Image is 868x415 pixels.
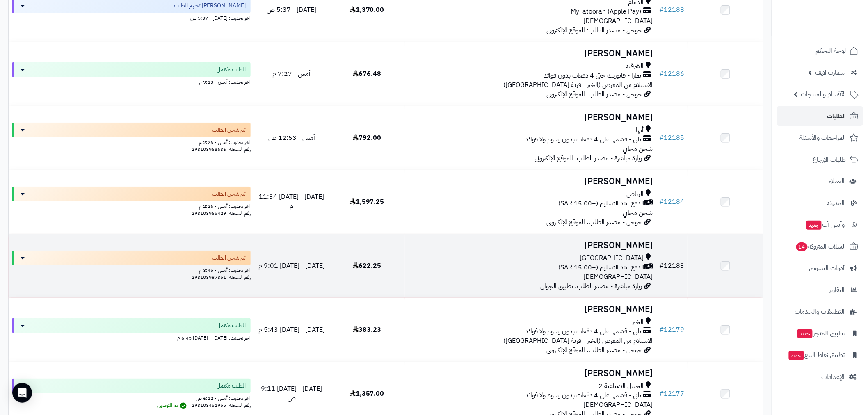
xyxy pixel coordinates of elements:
[777,324,863,343] a: تطبيق المتجرجديد
[827,110,846,122] span: الطلبات
[525,327,641,336] span: تابي - قسّمها على 4 دفعات بدون رسوم ولا فوائد
[353,261,381,271] span: 622.25
[12,383,32,403] div: Open Intercom Messenger
[797,329,813,338] span: جديد
[659,197,684,207] a: #12184
[801,89,846,100] span: الأقسام والمنتجات
[272,69,311,79] span: أمس - 7:27 م
[408,305,653,314] h3: [PERSON_NAME]
[796,242,808,251] span: 14
[217,66,246,74] span: الطلب مكتمل
[809,262,845,274] span: أدوات التسويق
[353,69,381,79] span: 676.48
[583,16,653,26] span: [DEMOGRAPHIC_DATA]
[797,328,845,339] span: تطبيق المتجر
[623,144,653,154] span: شحن مجاني
[659,325,684,335] a: #12179
[788,349,845,361] span: تطبيق نقاط البيع
[659,261,684,271] a: #12183
[546,25,642,35] span: جوجل - مصدر الطلب: الموقع الإلكتروني
[259,192,324,211] span: [DATE] - [DATE] 11:34 م
[258,261,325,271] span: [DATE] - [DATE] 9:01 م
[777,237,863,256] a: السلات المتروكة14
[408,241,653,250] h3: [PERSON_NAME]
[659,69,664,79] span: #
[212,190,246,198] span: تم شحن الطلب
[544,71,641,80] span: تمارا - فاتورتك حتى 4 دفعات بدون فوائد
[659,133,664,143] span: #
[827,197,845,209] span: المدونة
[267,5,316,15] span: [DATE] - 5:37 ص
[777,193,863,213] a: المدونة
[659,5,684,15] a: #12188
[659,389,684,399] a: #12177
[503,336,653,346] span: الاستلام من المعرض (الخبر - قرية [GEOGRAPHIC_DATA])
[12,265,251,274] div: اخر تحديث: أمس - 3:45 م
[353,325,381,335] span: 383.23
[659,197,664,207] span: #
[632,317,644,327] span: الخبر
[12,393,251,402] div: اخر تحديث: أمس - 6:12 ص
[353,133,381,143] span: 792.00
[777,280,863,300] a: التقارير
[212,126,246,134] span: تم شحن الطلب
[408,49,653,58] h3: [PERSON_NAME]
[12,13,251,22] div: اخر تحديث: [DATE] - 5:37 ص
[217,382,246,390] span: الطلب مكتمل
[789,351,804,360] span: جديد
[350,5,384,15] span: 1,370.00
[816,45,846,57] span: لوحة التحكم
[659,389,664,399] span: #
[540,281,642,291] span: زيارة مباشرة - مصدر الطلب: تطبيق الجوال
[408,113,653,122] h3: [PERSON_NAME]
[777,302,863,322] a: التطبيقات والخدمات
[795,241,846,252] span: السلات المتروكة
[12,333,251,342] div: اخر تحديث: [DATE] - [DATE] 6:45 م
[217,322,246,330] span: الطلب مكتمل
[157,401,189,409] span: تم التوصيل
[558,199,644,208] span: الدفع عند التسليم (+15.00 SAR)
[777,258,863,278] a: أدوات التسويق
[806,219,845,230] span: وآتس آب
[777,345,863,365] a: تطبيق نقاط البيعجديد
[174,2,246,10] span: [PERSON_NAME] تجهيز الطلب
[258,325,325,335] span: [DATE] - [DATE] 5:43 م
[192,210,251,217] span: رقم الشحنة: 293103965429
[795,306,845,317] span: التطبيقات والخدمات
[777,150,863,169] a: طلبات الإرجاع
[558,263,644,272] span: الدفع عند التسليم (+15.00 SAR)
[571,7,641,16] span: MyFatoorah (Apple Pay)
[268,133,315,143] span: أمس - 12:53 ص
[583,400,653,410] span: [DEMOGRAPHIC_DATA]
[525,391,641,400] span: تابي - قسّمها على 4 دفعات بدون رسوم ولا فوائد
[815,67,845,78] span: سمارت لايف
[659,133,684,143] a: #12185
[408,177,653,186] h3: [PERSON_NAME]
[192,274,251,281] span: رقم الشحنة: 293103987351
[800,132,846,144] span: المراجعات والأسئلة
[261,384,322,403] span: [DATE] - [DATE] 9:11 ص
[659,325,664,335] span: #
[813,154,846,165] span: طلبات الإرجاع
[659,261,664,271] span: #
[659,69,684,79] a: #12186
[636,125,644,135] span: أبها
[777,106,863,126] a: الطلبات
[503,80,653,90] span: الاستلام من المعرض (الخبر - قرية [GEOGRAPHIC_DATA])
[408,369,653,378] h3: [PERSON_NAME]
[535,153,642,163] span: زيارة مباشرة - مصدر الطلب: الموقع الإلكتروني
[350,389,384,399] span: 1,357.00
[829,284,845,296] span: التقارير
[777,215,863,235] a: وآتس آبجديد
[192,146,251,153] span: رقم الشحنة: 293103963636
[806,221,822,230] span: جديد
[777,128,863,148] a: المراجعات والأسئلة
[777,41,863,61] a: لوحة التحكم
[12,77,251,86] div: اخر تحديث: أمس - 9:13 م
[350,197,384,207] span: 1,597.25
[192,401,251,409] span: رقم الشحنة: 293103451955
[822,371,845,383] span: الإعدادات
[212,254,246,262] span: تم شحن الطلب
[546,345,642,355] span: جوجل - مصدر الطلب: الموقع الإلكتروني
[580,253,644,263] span: [GEOGRAPHIC_DATA]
